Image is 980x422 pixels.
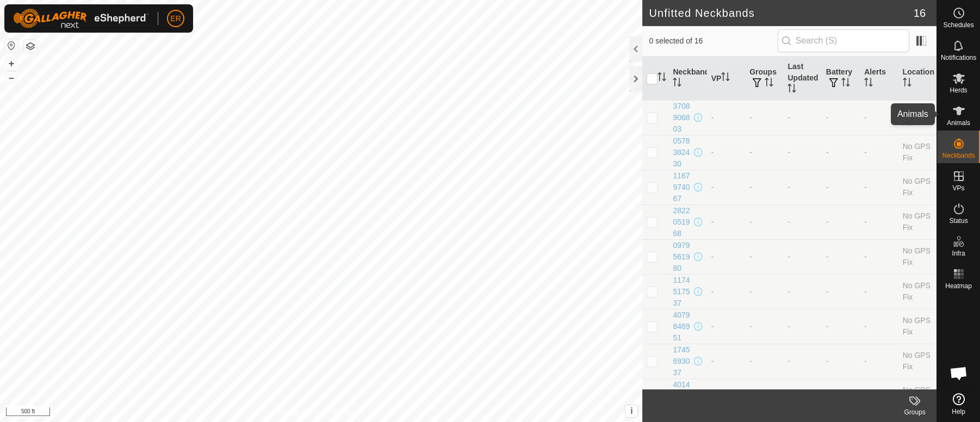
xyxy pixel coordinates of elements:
[952,185,964,191] span: VPs
[787,218,790,226] span: -
[673,205,691,239] div: 2822051968
[950,87,967,94] span: Herds
[5,39,18,52] button: Reset Map
[711,322,714,331] app-display-virtual-paddock-transition: -
[778,29,909,52] input: Search (S)
[898,57,936,101] th: Location
[914,5,926,21] span: 16
[822,100,860,135] td: -
[898,204,936,239] td: No GPS Fix
[860,309,898,344] td: -
[745,309,783,344] td: -
[860,274,898,309] td: -
[673,170,691,204] div: 1167974067
[673,309,691,344] div: 4079846951
[952,250,965,257] span: Infra
[170,13,181,24] span: ER
[822,239,860,274] td: -
[898,344,936,378] td: No GPS Fix
[658,74,666,83] p-sorticon: Activate to sort
[898,309,936,344] td: No GPS Fix
[952,408,965,415] span: Help
[893,407,936,417] div: Groups
[745,344,783,378] td: -
[649,7,913,20] h2: Unfitted Neckbands
[822,170,860,204] td: -
[898,135,936,170] td: No GPS Fix
[711,183,714,191] app-display-virtual-paddock-transition: -
[941,54,976,61] span: Notifications
[860,170,898,204] td: -
[787,148,790,157] span: -
[822,274,860,309] td: -
[630,406,632,415] span: i
[711,148,714,157] app-display-virtual-paddock-transition: -
[822,378,860,413] td: -
[898,274,936,309] td: No GPS Fix
[903,79,911,88] p-sorticon: Activate to sort
[783,57,821,101] th: Last Updated
[765,79,773,88] p-sorticon: Activate to sort
[707,57,745,101] th: VP
[711,252,714,261] app-display-virtual-paddock-transition: -
[673,344,691,378] div: 1745693037
[649,35,777,47] span: 0 selected of 16
[787,287,790,296] span: -
[822,344,860,378] td: -
[860,239,898,274] td: -
[745,274,783,309] td: -
[860,57,898,101] th: Alerts
[945,283,972,289] span: Heatmap
[860,135,898,170] td: -
[673,275,691,309] div: 1174517537
[822,135,860,170] td: -
[937,389,980,419] a: Help
[278,408,319,418] a: Privacy Policy
[822,309,860,344] td: -
[787,252,790,261] span: -
[949,218,967,224] span: Status
[841,79,850,88] p-sorticon: Activate to sort
[711,113,714,122] app-display-virtual-paddock-transition: -
[787,357,790,365] span: -
[942,357,975,389] a: Open chat
[332,408,364,418] a: Contact Us
[898,239,936,274] td: No GPS Fix
[745,378,783,413] td: -
[5,57,18,70] button: +
[787,85,796,94] p-sorticon: Activate to sort
[673,135,691,170] div: 0578382430
[13,9,149,28] img: Gallagher Logo
[787,113,790,122] span: -
[24,40,37,53] button: Map Layers
[898,170,936,204] td: No GPS Fix
[860,344,898,378] td: -
[860,100,898,135] td: -
[711,218,714,226] app-display-virtual-paddock-transition: -
[745,135,783,170] td: -
[787,183,790,191] span: -
[673,240,691,274] div: 0979561980
[898,100,936,135] td: No GPS Fix
[745,100,783,135] td: -
[711,357,714,365] app-display-virtual-paddock-transition: -
[711,287,714,296] app-display-virtual-paddock-transition: -
[947,120,970,126] span: Animals
[745,239,783,274] td: -
[745,170,783,204] td: -
[745,57,783,101] th: Groups
[673,79,681,88] p-sorticon: Activate to sort
[721,74,730,83] p-sorticon: Activate to sort
[822,204,860,239] td: -
[860,378,898,413] td: -
[787,322,790,331] span: -
[898,378,936,413] td: No GPS Fix
[668,57,706,101] th: Neckband
[942,152,975,159] span: Neckbands
[673,379,691,413] div: 4014131065
[860,204,898,239] td: -
[943,22,973,28] span: Schedules
[822,57,860,101] th: Battery
[5,71,18,84] button: –
[673,101,691,135] div: 3708906803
